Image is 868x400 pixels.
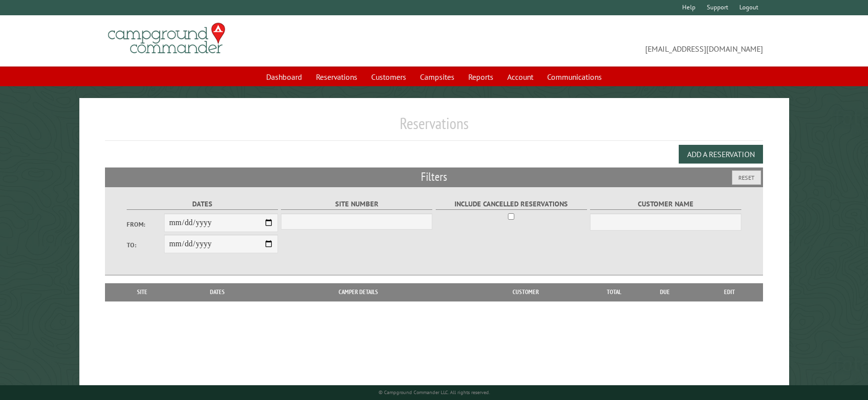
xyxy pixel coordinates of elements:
a: Communications [541,67,608,86]
th: Customer [457,283,594,301]
th: Due [633,283,696,301]
th: Total [594,283,633,301]
a: Campsites [414,67,460,86]
th: Site [110,283,174,301]
a: Dashboard [260,67,308,86]
label: To: [127,240,165,250]
h1: Reservations [105,114,763,141]
a: Reports [462,67,499,86]
th: Camper Details [260,283,457,301]
a: Customers [365,67,412,86]
h2: Filters [105,167,763,186]
button: Reset [732,170,761,185]
a: Reservations [310,67,363,86]
a: Account [501,67,539,86]
small: © Campground Commander LLC. All rights reserved. [379,389,490,396]
label: Customer Name [590,199,741,210]
th: Edit [696,283,763,301]
span: [EMAIL_ADDRESS][DOMAIN_NAME] [434,27,763,55]
label: Dates [127,199,278,210]
button: Add a Reservation [679,145,763,164]
img: Campground Commander [105,19,228,58]
label: From: [127,220,165,229]
label: Site Number [281,199,432,210]
label: Include Cancelled Reservations [436,199,587,210]
th: Dates [174,283,259,301]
